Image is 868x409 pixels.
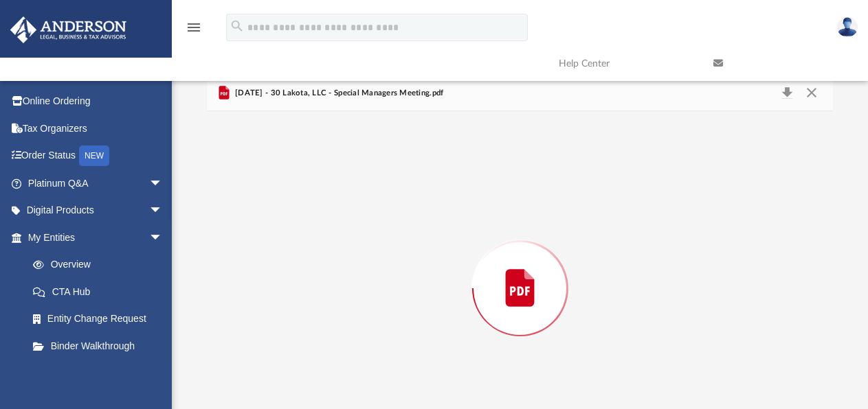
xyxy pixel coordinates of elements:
[232,87,444,100] span: [DATE] - 30 Lakota, LLC - Special Managers Meeting.pdf
[10,88,183,115] a: Online Ordering
[10,224,183,251] a: My Entitiesarrow_drop_down
[6,16,131,43] img: Anderson Advisors Platinum Portal
[19,305,183,333] a: Entity Change Request
[230,19,245,34] i: search
[19,332,183,360] a: Binder Walkthrough
[19,251,183,279] a: Overview
[10,115,183,142] a: Tax Organizers
[837,17,858,37] img: User Pic
[775,84,799,103] button: Download
[10,142,183,170] a: Order StatusNEW
[10,197,183,224] a: Digital Productsarrow_drop_down
[79,145,109,166] div: NEW
[799,84,824,103] button: Close
[149,170,177,198] span: arrow_drop_down
[186,19,202,36] i: menu
[10,170,183,197] a: Platinum Q&Aarrow_drop_down
[149,224,177,252] span: arrow_drop_down
[186,26,202,36] a: menu
[149,197,177,225] span: arrow_drop_down
[19,360,177,387] a: My Blueprint
[548,36,703,91] a: Help Center
[19,278,183,305] a: CTA Hub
